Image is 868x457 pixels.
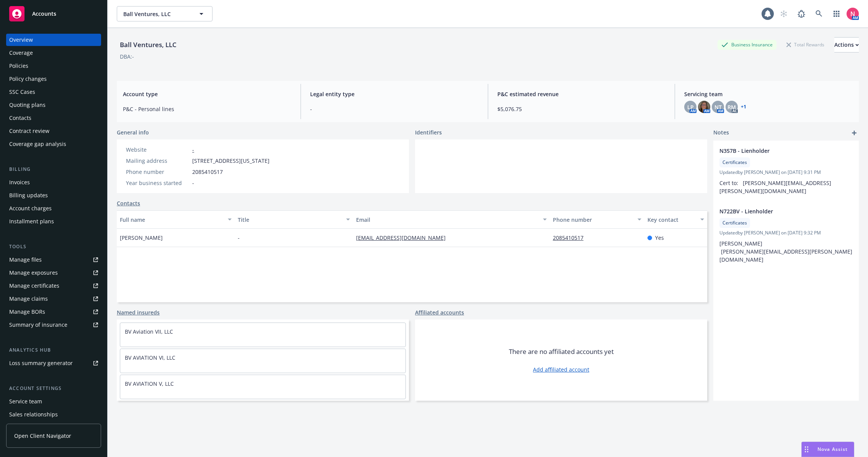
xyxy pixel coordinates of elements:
[6,60,101,72] a: Policies
[741,105,746,109] a: +1
[497,90,666,98] span: P&C estimated revenue
[117,199,140,207] a: Contacts
[6,138,101,150] a: Coverage gap analysis
[125,354,175,361] a: BV AVIATION VI, LLC
[719,147,833,155] span: N357B - Lienholder
[9,99,46,111] div: Quoting plans
[829,6,844,21] a: Switch app
[6,73,101,85] a: Policy changes
[6,215,101,228] a: Installment plans
[9,293,48,305] div: Manage claims
[120,52,134,61] div: DBA: -
[9,408,58,421] div: Sales relationships
[9,306,45,318] div: Manage BORs
[6,243,101,251] div: Tools
[553,216,633,224] div: Phone number
[310,105,479,113] span: -
[6,47,101,59] a: Coverage
[6,99,101,111] a: Quoting plans
[713,141,859,201] div: N357B - LienholderCertificatesUpdatedby [PERSON_NAME] on [DATE] 9:31 PMCert to: [PERSON_NAME][EMA...
[9,86,35,98] div: SSC Cases
[123,10,190,18] span: Ball Ventures, LLC
[117,128,149,136] span: General info
[6,357,101,369] a: Loss summary generator
[353,210,550,229] button: Email
[802,442,811,457] div: Drag to move
[356,234,452,241] a: [EMAIL_ADDRESS][DOMAIN_NAME]
[9,254,42,266] div: Manage files
[14,432,71,440] span: Open Client Navigator
[235,210,353,229] button: Title
[834,37,859,52] button: Actions
[9,47,33,59] div: Coverage
[117,210,235,229] button: Full name
[120,216,223,224] div: Full name
[123,90,291,98] span: Account type
[497,105,666,113] span: $5,076.75
[6,395,101,408] a: Service team
[126,179,189,187] div: Year business started
[9,34,33,46] div: Overview
[723,219,747,226] span: Certificates
[718,40,776,49] div: Business Insurance
[6,86,101,98] a: SSC Cases
[6,385,101,392] div: Account settings
[6,34,101,46] a: Overview
[6,3,101,25] a: Accounts
[647,216,696,224] div: Key contact
[698,101,710,113] img: photo
[6,346,101,354] div: Analytics hub
[847,8,859,20] img: photo
[9,215,54,228] div: Installment plans
[811,6,827,21] a: Search
[776,6,791,21] a: Start snowing
[801,442,854,457] button: Nova Assist
[719,239,853,264] p: [PERSON_NAME] [PERSON_NAME][EMAIL_ADDRESS][PERSON_NAME][DOMAIN_NAME]
[644,210,707,229] button: Key contact
[6,319,101,331] a: Summary of insurance
[713,128,729,138] span: Notes
[356,216,538,224] div: Email
[655,234,664,242] span: Yes
[553,234,590,241] a: 2085410517
[192,146,194,153] a: -
[850,128,859,138] a: add
[783,40,828,49] div: Total Rewards
[120,234,163,242] span: [PERSON_NAME]
[6,408,101,421] a: Sales relationships
[6,176,101,188] a: Invoices
[32,11,56,17] span: Accounts
[9,112,31,124] div: Contacts
[6,280,101,292] a: Manage certificates
[9,176,30,188] div: Invoices
[533,365,589,373] a: Add affiliated account
[117,308,160,316] a: Named insureds
[192,157,270,165] span: [STREET_ADDRESS][US_STATE]
[126,168,189,176] div: Phone number
[794,6,809,21] a: Report a Bug
[817,446,848,452] span: Nova Assist
[9,319,67,331] div: Summary of insurance
[723,159,747,166] span: Certificates
[125,328,173,335] a: BV Aviation VII, LLC
[550,210,644,229] button: Phone number
[415,128,442,136] span: Identifiers
[684,90,853,98] span: Servicing team
[6,267,101,279] a: Manage exposures
[713,201,859,270] div: N722BV - LienholderCertificatesUpdatedby [PERSON_NAME] on [DATE] 9:32 PM[PERSON_NAME] [PERSON_NAM...
[6,125,101,137] a: Contract review
[238,216,341,224] div: Title
[6,306,101,318] a: Manage BORs
[123,105,291,113] span: P&C - Personal lines
[6,202,101,215] a: Account charges
[9,125,49,137] div: Contract review
[9,280,59,292] div: Manage certificates
[192,179,194,187] span: -
[415,308,464,316] a: Affiliated accounts
[727,103,736,111] span: RM
[9,357,73,369] div: Loss summary generator
[6,254,101,266] a: Manage files
[9,189,48,201] div: Billing updates
[719,179,831,195] span: Cert to: [PERSON_NAME][EMAIL_ADDRESS][PERSON_NAME][DOMAIN_NAME]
